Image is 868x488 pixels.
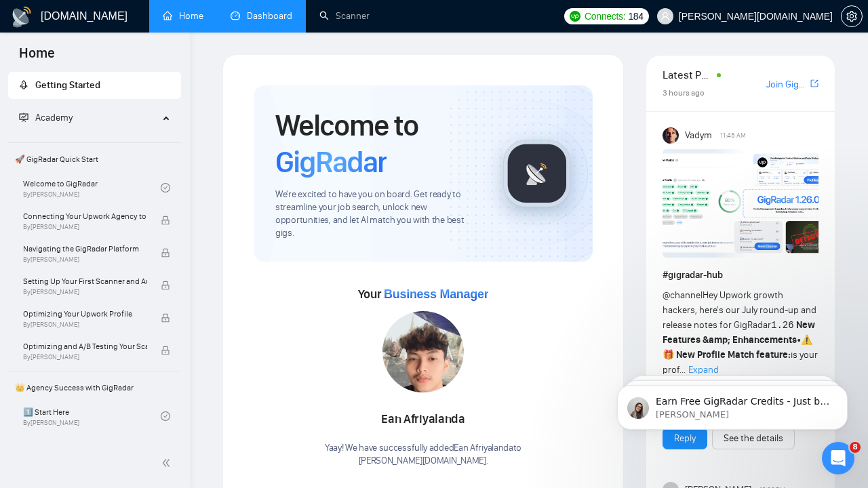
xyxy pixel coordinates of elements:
iframe: Intercom notifications повідомлення [597,357,868,451]
img: upwork-logo.png [570,11,580,22]
span: lock [161,313,170,323]
a: 1️⃣ Start HereBy[PERSON_NAME] [23,401,161,431]
img: logo [11,6,33,28]
span: Setting Up Your First Scanner and Auto-Bidder [23,274,147,288]
h1: Welcome to [275,107,481,180]
span: Business Manager [384,287,488,301]
span: rocket [19,80,28,89]
img: Vadym [663,127,679,144]
span: By [PERSON_NAME] [23,321,147,329]
span: lock [161,346,170,355]
a: dashboardDashboard [231,10,292,22]
span: double-left [161,456,175,470]
a: homeHome [163,10,203,22]
span: @channel [663,289,703,301]
span: Optimizing Your Upwork Profile [23,307,147,321]
span: Hey Upwork growth hackers, here's our July round-up and release notes for GigRadar • is your prof... [663,289,818,375]
span: export [810,78,818,89]
span: 3 hours ago [663,88,705,98]
span: Connecting Your Upwork Agency to GigRadar [23,209,147,223]
p: [PERSON_NAME][DOMAIN_NAME] . [325,455,521,468]
h1: # gigradar-hub [663,268,818,283]
img: gigradar-logo.png [503,140,571,207]
span: Optimizing and A/B Testing Your Scanner for Better Results [23,340,147,353]
span: Navigating the GigRadar Platform [23,242,147,256]
span: Academy [35,112,73,123]
span: ⚠️ [801,334,812,346]
a: setting [841,11,863,22]
span: check-circle [161,183,170,192]
span: 🎁 [663,349,674,361]
div: Ean Afriyalanda [325,408,521,431]
strong: New Profile Match feature: [676,349,791,361]
span: By [PERSON_NAME] [23,256,147,264]
span: Latest Posts from the GigRadar Community [663,66,713,83]
span: By [PERSON_NAME] [23,223,147,231]
span: check-circle [161,411,170,421]
span: 184 [628,9,643,24]
span: Academy [19,112,73,123]
span: lock [161,216,170,225]
iframe: Intercom live chat [822,442,854,474]
img: 1699271954658-IMG-20231101-WA0028.jpg [382,311,464,392]
span: 8 [850,442,861,453]
span: Your [358,287,489,302]
span: ⛔ Top 3 Mistakes of Pro Agencies [23,438,147,451]
span: fund-projection-screen [19,113,28,122]
div: Yaay! We have successfully added Ean Afriyalanda to [325,442,521,468]
span: lock [161,248,170,258]
a: Welcome to GigRadarBy[PERSON_NAME] [23,173,161,203]
li: Getting Started [8,72,181,99]
span: 👑 Agency Success with GigRadar [9,374,180,401]
a: export [810,77,818,90]
span: lock [161,281,170,290]
span: By [PERSON_NAME] [23,353,147,361]
span: 11:45 AM [720,129,746,142]
span: Home [8,43,66,72]
img: F09AC4U7ATU-image.png [663,149,825,258]
span: Connects: [585,9,625,24]
button: setting [841,5,863,27]
span: Getting Started [35,79,100,91]
span: By [PERSON_NAME] [23,288,147,296]
span: GigRadar [275,144,387,180]
span: Vadym [685,128,712,143]
span: user [660,12,670,21]
code: 1.26 [771,320,794,331]
a: searchScanner [319,10,370,22]
span: 🚀 GigRadar Quick Start [9,146,180,173]
span: We're excited to have you on board. Get ready to streamline your job search, unlock new opportuni... [275,188,481,240]
a: Join GigRadar Slack Community [766,77,808,92]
